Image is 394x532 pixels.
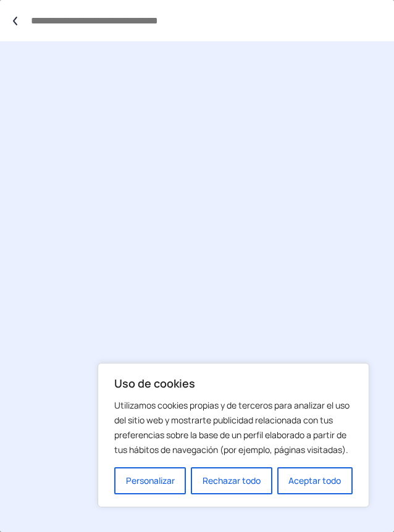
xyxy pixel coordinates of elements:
[98,363,369,507] div: Uso de cookies
[114,376,353,391] p: Uso de cookies
[277,467,353,494] button: Aceptar todo
[191,467,272,494] button: Rechazar todo
[114,467,186,494] button: Personalizar
[114,398,353,457] p: Utilizamos cookies propias y de terceros para analizar el uso del sitio web y mostrarte publicida...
